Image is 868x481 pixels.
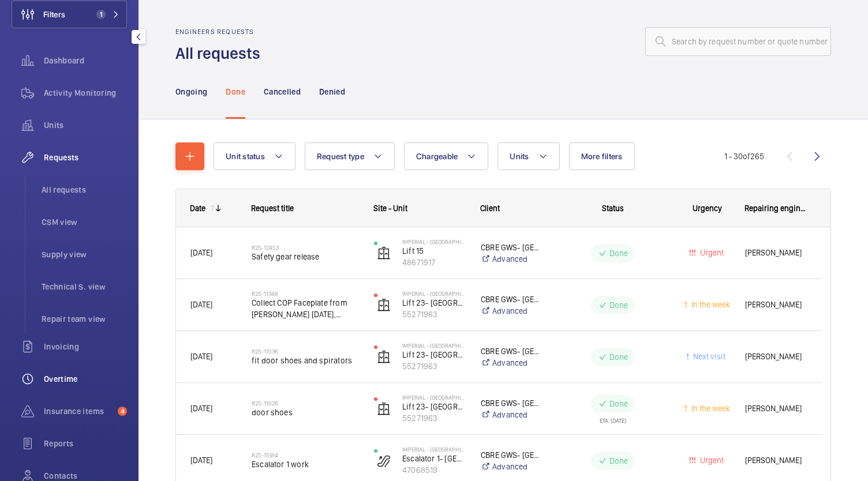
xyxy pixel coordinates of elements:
span: Status [602,204,624,213]
p: Done [609,455,628,467]
p: Ongoing [175,86,207,97]
p: CBRE GWS- [GEOGRAPHIC_DATA] ([GEOGRAPHIC_DATA]) [481,397,542,409]
span: Escalator 1 work [252,459,359,470]
p: CBRE GWS- [GEOGRAPHIC_DATA] ([GEOGRAPHIC_DATA]) [481,294,542,305]
span: 1 [96,10,106,19]
span: Units [44,119,127,131]
p: Lift 23- [GEOGRAPHIC_DATA] Block (Passenger) [402,349,466,360]
span: fit door shoes and spirators [252,355,359,366]
button: Unit status [214,142,295,170]
span: Technical S. view [42,281,127,292]
span: [DATE] [190,456,212,465]
p: Done [609,247,628,259]
p: 55271963 [402,309,466,320]
p: Cancelled [264,86,301,97]
img: elevator.svg [377,402,391,416]
a: Advanced [481,409,542,420]
p: Imperial - [GEOGRAPHIC_DATA] [402,394,466,401]
h2: R25-11036 [252,348,359,355]
span: More filters [581,152,623,161]
span: Invoicing [44,341,127,352]
span: [PERSON_NAME] [745,298,807,311]
a: Advanced [481,253,542,265]
span: CSM view [42,216,127,228]
span: [PERSON_NAME] [745,350,807,363]
span: Filters [43,9,65,20]
span: Urgency [693,204,722,213]
p: CBRE GWS- [GEOGRAPHIC_DATA] ([GEOGRAPHIC_DATA]) [481,345,542,357]
span: Supply view [42,249,127,260]
img: escalator.svg [377,454,391,468]
h2: R25-10914 [252,452,359,459]
button: Units [497,142,559,170]
span: Repair team view [42,313,127,325]
a: Advanced [481,461,542,472]
h2: Engineers requests [175,28,267,36]
span: Request type [317,152,364,161]
span: [PERSON_NAME] [745,246,807,260]
span: Client [480,204,500,213]
button: Filters1 [12,1,127,28]
span: 4 [118,407,127,416]
span: In the week [689,300,730,309]
span: [PERSON_NAME] [745,402,807,415]
img: elevator.svg [377,350,391,364]
img: elevator.svg [377,298,391,312]
span: Request title [251,204,294,213]
h1: All requests [175,43,267,64]
h2: R25-12453 [252,244,359,251]
span: Safety gear release [252,251,359,262]
p: Done [609,398,628,409]
h2: R25-11348 [252,290,359,297]
span: Requests [44,152,127,163]
span: 1 - 30 265 [724,152,764,160]
button: Request type [305,142,395,170]
p: 48671917 [402,257,466,268]
span: Insurance items [44,405,113,417]
p: Done [609,299,628,311]
p: Imperial - [GEOGRAPHIC_DATA] [402,342,466,349]
p: Lift 23- [GEOGRAPHIC_DATA] Block (Passenger) [402,297,466,309]
span: [DATE] [190,352,212,361]
p: Denied [319,86,345,97]
a: Advanced [481,305,542,317]
p: 47068519 [402,464,466,476]
span: [DATE] [190,404,212,413]
img: elevator.svg [377,246,391,260]
p: Lift 23- [GEOGRAPHIC_DATA] Block (Passenger) [402,401,466,412]
span: Reports [44,438,127,449]
span: Urgent [698,456,724,465]
span: Overtime [44,373,127,385]
button: Chargeable [404,142,489,170]
span: Urgent [698,248,724,257]
span: Repairing engineer [744,204,808,213]
span: Dashboard [44,55,127,66]
div: Date [190,204,205,213]
h2: R25-11026 [252,400,359,407]
input: Search by request number or quote number [645,27,831,56]
span: [DATE] [190,300,212,309]
p: 55271963 [402,412,466,424]
span: All requests [42,184,127,196]
span: door shoes [252,407,359,418]
span: Site - Unit [373,204,407,213]
span: Chargeable [416,152,458,161]
p: CBRE GWS- [GEOGRAPHIC_DATA] ([GEOGRAPHIC_DATA]) [481,242,542,253]
span: [PERSON_NAME] [745,454,807,467]
span: In the week [689,404,730,413]
span: [DATE] [190,248,212,257]
p: Lift 15 [402,245,466,257]
span: Collect COP Faceplate from [PERSON_NAME] [DATE], attend charing cross and fit with new keyswitches [252,297,359,320]
p: Imperial - [GEOGRAPHIC_DATA] [402,446,466,453]
a: Advanced [481,357,542,369]
span: of [743,152,750,161]
span: Next visit [691,352,725,361]
span: Units [510,152,529,161]
div: ETA: [DATE] [600,413,626,423]
p: Done [226,86,245,97]
p: CBRE GWS- [GEOGRAPHIC_DATA] ([GEOGRAPHIC_DATA]) [481,449,542,461]
p: Escalator 1- [GEOGRAPHIC_DATA] ([GEOGRAPHIC_DATA]) [402,453,466,464]
span: Unit status [226,152,265,161]
p: Imperial - [GEOGRAPHIC_DATA] [402,238,466,245]
button: More filters [569,142,635,170]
